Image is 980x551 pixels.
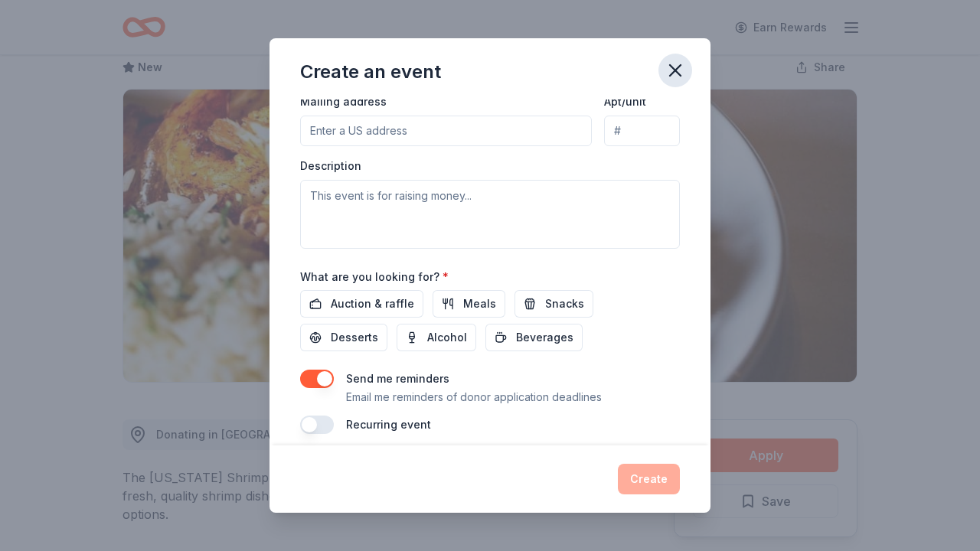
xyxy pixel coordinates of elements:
div: Create an event [300,60,441,84]
button: Auction & raffle [300,290,423,318]
span: Snacks [545,295,584,313]
label: Send me reminders [346,372,449,385]
label: Apt/unit [604,94,646,109]
p: Email me reminders of donor application deadlines [346,388,602,406]
span: Auction & raffle [331,295,414,313]
label: What are you looking for? [300,269,449,285]
span: Meals [463,295,496,313]
button: Alcohol [397,324,476,351]
input: # [604,116,680,146]
span: Alcohol [427,328,467,347]
button: Meals [433,290,505,318]
button: Snacks [514,290,593,318]
span: Beverages [516,328,573,347]
button: Desserts [300,324,387,351]
button: Beverages [485,324,583,351]
label: Recurring event [346,418,431,431]
input: Enter a US address [300,116,592,146]
label: Description [300,158,361,174]
label: Mailing address [300,94,387,109]
span: Desserts [331,328,378,347]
